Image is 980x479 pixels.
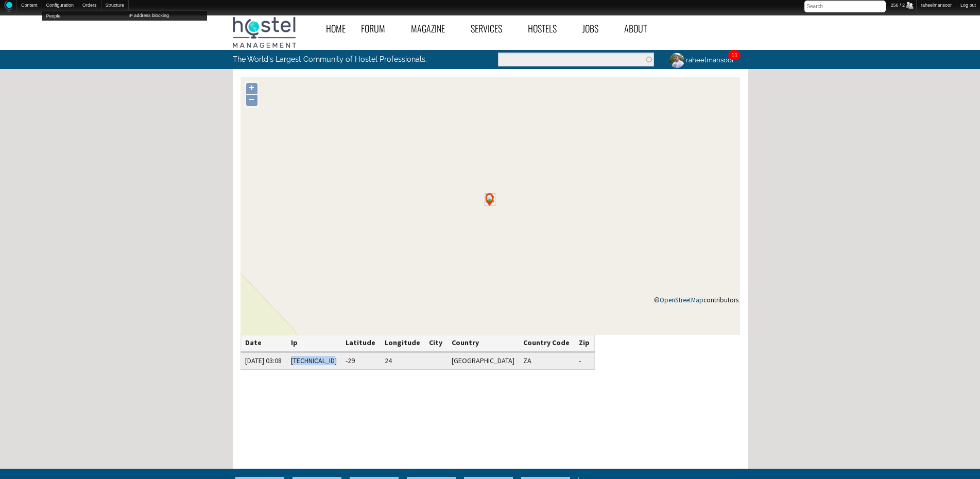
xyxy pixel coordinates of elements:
[520,17,575,40] a: Hostels
[233,50,448,69] p: The World's Largest Community of Hostel Professionals.
[425,335,448,352] th: City
[498,53,654,66] input: Enter the terms you wish to search for.
[240,352,286,370] td: [DATE] 03:08
[447,335,519,352] th: Country
[246,83,257,94] a: +
[246,95,257,106] a: −
[574,335,594,352] th: Zip
[463,17,520,40] a: Services
[403,17,463,40] a: Magazine
[318,17,353,40] a: Home
[654,297,738,303] div: © contributors
[660,296,703,304] a: OpenStreetMap
[574,352,594,370] td: -
[668,52,686,70] img: raheelmansoor's picture
[286,335,341,352] th: Ip
[380,352,425,370] td: 24
[575,17,616,40] a: Jobs
[233,17,296,48] img: Hostel Management Home
[286,352,341,370] td: [TECHNICAL_ID]
[42,11,125,21] a: People
[341,352,381,370] td: -29
[380,335,425,352] th: Longitude
[4,1,12,12] img: Home
[519,335,575,352] th: Country Code
[616,17,665,40] a: About
[731,51,737,59] a: 11
[447,352,519,370] td: [GEOGRAPHIC_DATA]
[804,1,886,12] input: Search
[662,50,741,70] a: raheelmansoor
[341,335,381,352] th: Latitude
[519,352,575,370] td: ZA
[353,17,403,40] a: Forum
[125,10,207,21] a: IP address blocking
[240,335,286,352] th: Date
